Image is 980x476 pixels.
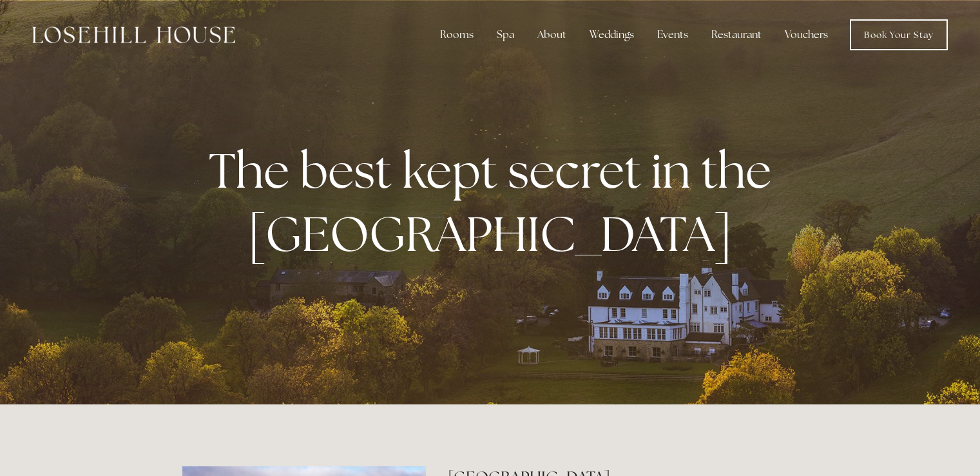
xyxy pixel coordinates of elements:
div: Restaurant [701,22,772,48]
a: Vouchers [774,22,838,48]
div: About [527,22,577,48]
strong: The best kept secret in the [GEOGRAPHIC_DATA] [209,139,782,265]
div: Rooms [430,22,484,48]
a: Book Your Stay [850,19,948,50]
img: Losehill House [32,26,235,43]
div: Weddings [579,22,644,48]
div: Events [647,22,698,48]
div: Spa [486,22,524,48]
